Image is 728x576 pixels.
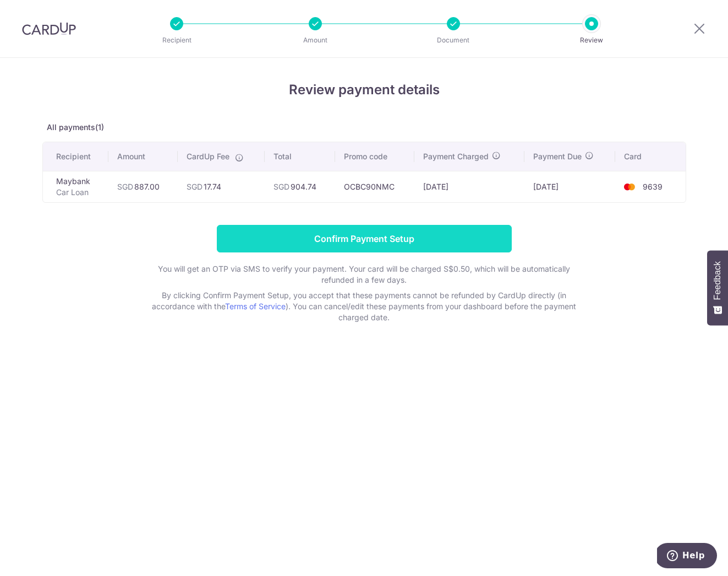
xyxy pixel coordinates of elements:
td: Maybank [43,171,108,202]
td: 17.74 [178,171,265,202]
p: Car Loan [56,187,100,198]
a: Terms of Service [225,302,286,311]
p: You will get an OTP via SMS to verify your payment. Your card will be charged S$0.50, which will ... [144,263,584,286]
td: [DATE] [524,171,615,202]
th: Amount [108,142,178,171]
p: Review [551,35,632,46]
p: All payments(1) [42,122,686,133]
iframe: Opens a widget where you can find more information [657,543,717,570]
span: CardUp Fee [187,151,229,162]
span: Payment Due [533,151,582,162]
th: Promo code [335,142,414,171]
p: Recipient [136,35,217,46]
td: [DATE] [414,171,525,202]
span: Feedback [713,261,722,300]
h4: Review payment details [42,80,686,100]
th: Total [265,142,335,171]
td: OCBC90NMC [335,171,414,202]
p: Document [413,35,494,46]
span: SGD [273,182,289,191]
td: 887.00 [108,171,178,202]
span: SGD [187,182,202,191]
img: CardUp [22,22,76,35]
img: <span class="translation_missing" title="translation missing: en.account_steps.new_confirm_form.b... [618,180,641,193]
span: SGD [117,182,133,191]
span: Payment Charged [423,151,489,162]
input: Confirm Payment Setup [217,225,512,252]
th: Card [615,142,686,171]
p: Amount [275,35,356,46]
button: Feedback - Show survey [707,250,728,325]
p: By clicking Confirm Payment Setup, you accept that these payments cannot be refunded by CardUp di... [144,290,584,323]
span: 9639 [643,182,663,191]
th: Recipient [43,142,108,171]
td: 904.74 [265,171,335,202]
